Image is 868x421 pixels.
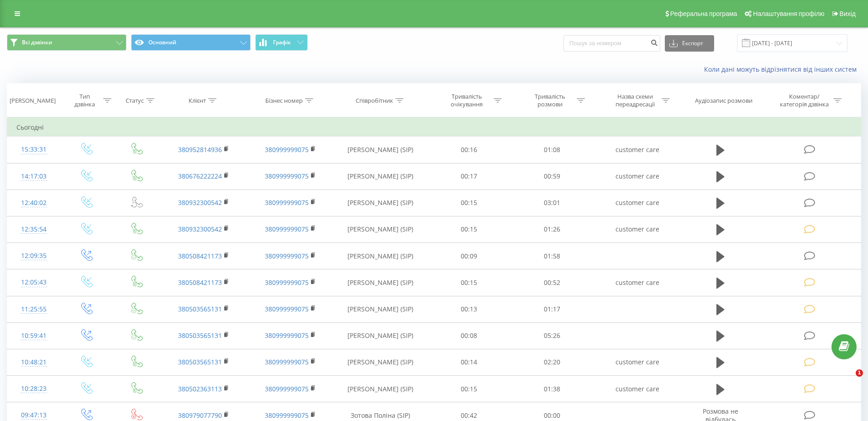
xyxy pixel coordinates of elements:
[510,216,594,242] td: 01:26
[16,194,51,212] div: 12:40:02
[16,274,51,291] div: 12:05:43
[265,331,309,340] a: 380999999075
[695,97,752,105] div: Аудіозапис розмови
[334,189,427,216] td: [PERSON_NAME] (SIP)
[265,278,309,287] a: 380999999075
[178,172,222,180] a: 380676222224
[265,97,303,105] div: Бізнес номер
[16,221,51,238] div: 12:35:54
[526,93,574,108] div: Тривалість розмови
[334,137,427,163] td: [PERSON_NAME] (SIP)
[594,376,681,402] td: customer care
[670,10,737,17] span: Реферальна програма
[427,322,511,349] td: 00:08
[427,269,511,296] td: 00:15
[178,358,222,366] a: 380503565131
[563,35,660,52] input: Пошук за номером
[334,243,427,269] td: [PERSON_NAME] (SIP)
[68,93,101,108] div: Тип дзвінка
[189,97,206,105] div: Клієнт
[334,269,427,296] td: [PERSON_NAME] (SIP)
[178,305,222,313] a: 380503565131
[427,296,511,322] td: 00:13
[510,137,594,163] td: 01:08
[16,327,51,345] div: 10:59:41
[16,168,51,185] div: 14:17:03
[510,189,594,216] td: 03:01
[178,384,222,393] a: 380502363113
[510,269,594,296] td: 00:52
[510,163,594,189] td: 00:59
[594,349,681,375] td: customer care
[704,65,861,74] a: Коли дані можуть відрізнятися вiд інших систем
[665,35,714,52] button: Експорт
[334,376,427,402] td: [PERSON_NAME] (SIP)
[178,278,222,287] a: 380508421173
[178,198,222,207] a: 380932300542
[7,34,126,51] button: Всі дзвінки
[10,97,56,105] div: [PERSON_NAME]
[510,322,594,349] td: 05:26
[334,296,427,322] td: [PERSON_NAME] (SIP)
[442,93,491,108] div: Тривалість очікування
[610,93,659,108] div: Назва схеми переадресації
[594,216,681,242] td: customer care
[265,411,309,420] a: 380999999075
[594,163,681,189] td: customer care
[16,300,51,318] div: 11:25:55
[427,189,511,216] td: 00:15
[837,369,859,391] iframe: Intercom live chat
[265,252,309,260] a: 380999999075
[840,10,856,17] span: Вихід
[334,163,427,189] td: [PERSON_NAME] (SIP)
[427,243,511,269] td: 00:09
[356,97,393,105] div: Співробітник
[510,296,594,322] td: 01:17
[334,322,427,349] td: [PERSON_NAME] (SIP)
[427,216,511,242] td: 00:15
[334,349,427,375] td: [PERSON_NAME] (SIP)
[753,10,824,17] span: Налаштування профілю
[178,225,222,233] a: 380932300542
[178,411,222,420] a: 380979077790
[594,137,681,163] td: customer care
[510,243,594,269] td: 01:58
[16,247,51,265] div: 12:09:35
[427,163,511,189] td: 00:17
[273,39,291,46] span: Графік
[265,305,309,313] a: 380999999075
[594,269,681,296] td: customer care
[265,384,309,393] a: 380999999075
[427,376,511,402] td: 00:15
[16,353,51,371] div: 10:48:21
[16,141,51,158] div: 15:33:31
[510,349,594,375] td: 02:20
[126,97,144,105] div: Статус
[22,39,52,46] span: Всі дзвінки
[594,189,681,216] td: customer care
[778,93,831,108] div: Коментар/категорія дзвінка
[178,145,222,154] a: 380952814936
[510,376,594,402] td: 01:38
[427,137,511,163] td: 00:16
[427,349,511,375] td: 00:14
[856,369,863,377] span: 1
[265,172,309,180] a: 380999999075
[334,216,427,242] td: [PERSON_NAME] (SIP)
[131,34,251,51] button: Основний
[265,358,309,366] a: 380999999075
[255,34,308,51] button: Графік
[265,225,309,233] a: 380999999075
[7,118,861,137] td: Сьогодні
[178,331,222,340] a: 380503565131
[16,380,51,398] div: 10:28:23
[265,198,309,207] a: 380999999075
[178,252,222,260] a: 380508421173
[265,145,309,154] a: 380999999075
